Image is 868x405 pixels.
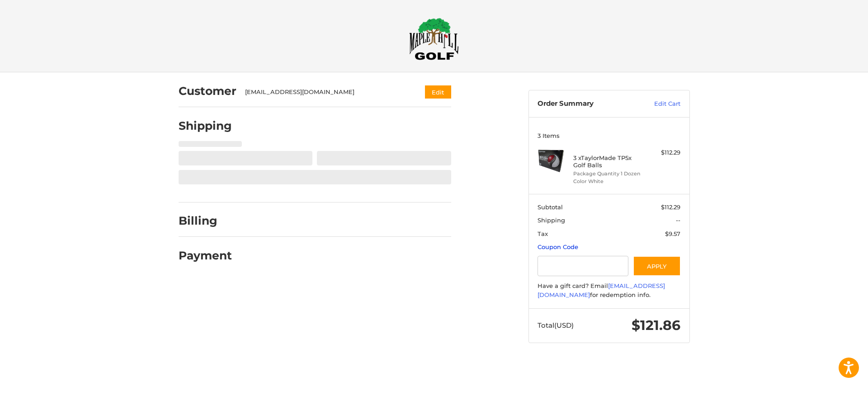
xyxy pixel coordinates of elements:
[538,217,565,224] span: Shipping
[538,203,563,211] span: Subtotal
[538,132,680,139] h3: 3 Items
[245,88,407,97] div: [EMAIL_ADDRESS][DOMAIN_NAME]
[573,154,642,169] h4: 3 x TaylorMade TP5x Golf Balls
[538,282,680,299] div: Have a gift card? Email for redemption info.
[665,230,680,237] span: $9.57
[573,170,642,178] li: Package Quantity 1 Dozen
[538,256,628,276] input: Gift Certificate or Coupon Code
[635,99,680,108] a: Edit Cart
[538,230,548,237] span: Tax
[538,243,578,250] a: Coupon Code
[425,85,451,99] button: Edit
[793,381,868,405] iframe: Google Customer Reviews
[661,203,680,211] span: $112.29
[179,84,236,98] h2: Customer
[645,148,680,157] div: $112.29
[633,256,681,276] button: Apply
[179,119,232,133] h2: Shipping
[409,18,459,60] img: Maple Hill Golf
[632,317,680,334] span: $121.86
[179,214,231,228] h2: Billing
[538,282,665,298] a: [EMAIL_ADDRESS][DOMAIN_NAME]
[573,178,642,185] li: Color White
[538,99,635,108] h3: Order Summary
[538,321,574,330] span: Total (USD)
[179,249,232,263] h2: Payment
[676,217,680,224] span: --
